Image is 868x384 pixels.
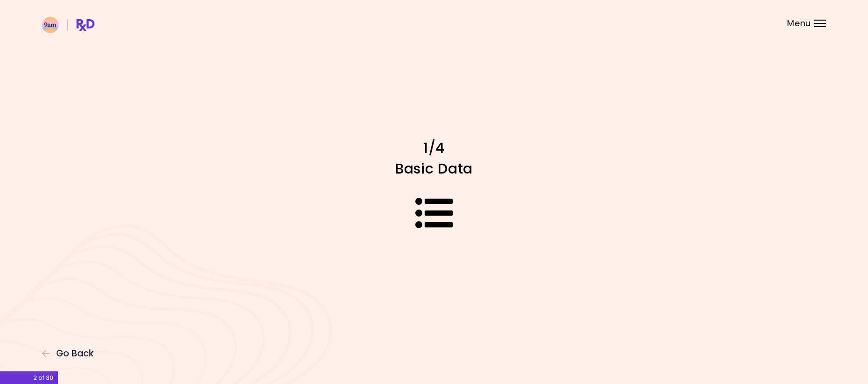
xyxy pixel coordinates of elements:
[56,348,94,359] span: Go Back
[270,159,598,178] h1: Basic Data
[787,19,811,28] span: Menu
[42,17,94,33] img: RxDiet
[270,139,598,157] h1: 1/4
[42,348,98,359] button: Go Back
